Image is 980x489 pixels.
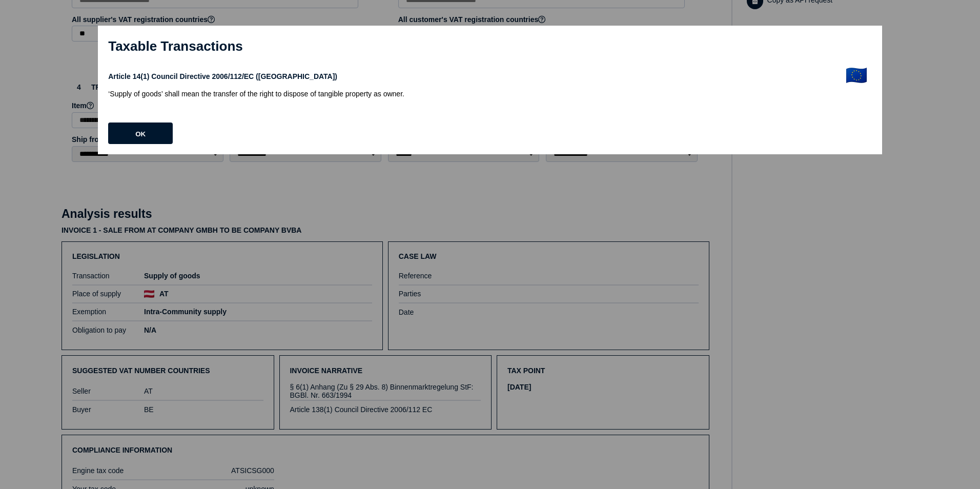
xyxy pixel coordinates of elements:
button: OK [108,123,173,144]
span: × [863,36,871,52]
h1: Taxable Transactions [108,38,872,54]
label: ‘Supply of goods’ shall mean the transfer of the right to dispose of tangible property as owner. [108,90,841,98]
h5: Article 14(1) Council Directive 2006/112/EC ([GEOGRAPHIC_DATA]) [108,68,841,85]
img: eu.png [846,68,867,83]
